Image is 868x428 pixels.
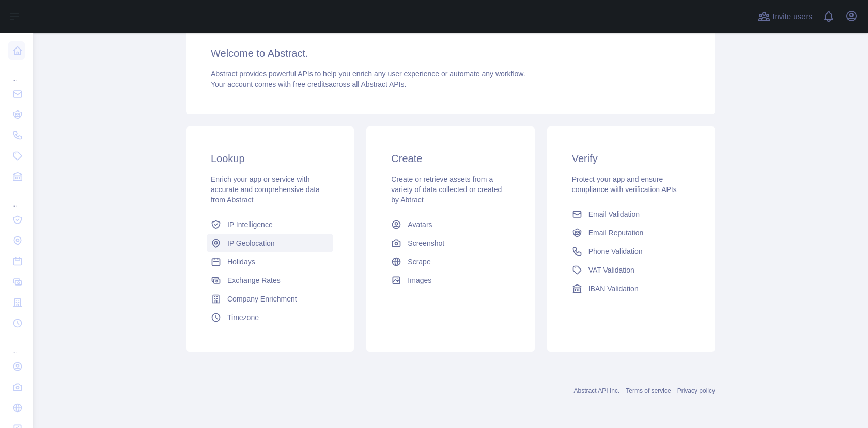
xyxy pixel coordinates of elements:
[772,11,812,23] span: Invite users
[588,265,634,275] span: VAT Validation
[8,188,25,209] div: ...
[227,257,255,267] span: Holidays
[387,234,514,252] a: Screenshot
[211,46,690,60] h3: Welcome to Abstract.
[227,275,281,286] span: Exchange Rates
[227,219,273,230] span: IP Intelligence
[568,242,694,261] a: Phone Validation
[408,275,431,286] span: Images
[387,215,514,234] a: Avatars
[207,234,333,252] a: IP Geolocation
[572,175,677,194] span: Protect your app and ensure compliance with verification APIs
[588,209,640,219] span: Email Validation
[207,308,333,327] a: Timezone
[211,80,406,88] span: Your account comes with across all Abstract APIs.
[588,246,643,257] span: Phone Validation
[588,228,644,238] span: Email Reputation
[588,283,639,294] span: IBAN Validation
[211,70,525,78] span: Abstract provides powerful APIs to help you enrich any user experience or automate any workflow.
[408,219,432,230] span: Avatars
[572,151,690,166] h3: Verify
[568,279,694,298] a: IBAN Validation
[227,312,259,323] span: Timezone
[293,80,329,88] span: free credits
[568,261,694,279] a: VAT Validation
[626,387,671,394] a: Terms of service
[677,387,715,394] a: Privacy policy
[408,238,444,248] span: Screenshot
[227,294,297,304] span: Company Enrichment
[211,175,320,204] span: Enrich your app or service with accurate and comprehensive data from Abstract
[574,387,620,394] a: Abstract API Inc.
[227,238,275,248] span: IP Geolocation
[756,8,814,25] button: Invite users
[387,252,514,271] a: Scrape
[391,175,502,204] span: Create or retrieve assets from a variety of data collected or created by Abtract
[207,252,333,271] a: Holidays
[568,205,694,224] a: Email Validation
[207,290,333,308] a: Company Enrichment
[387,271,514,290] a: Images
[207,271,333,290] a: Exchange Rates
[207,215,333,234] a: IP Intelligence
[408,257,430,267] span: Scrape
[8,62,25,83] div: ...
[568,224,694,242] a: Email Reputation
[211,151,329,166] h3: Lookup
[8,335,25,355] div: ...
[391,151,509,166] h3: Create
